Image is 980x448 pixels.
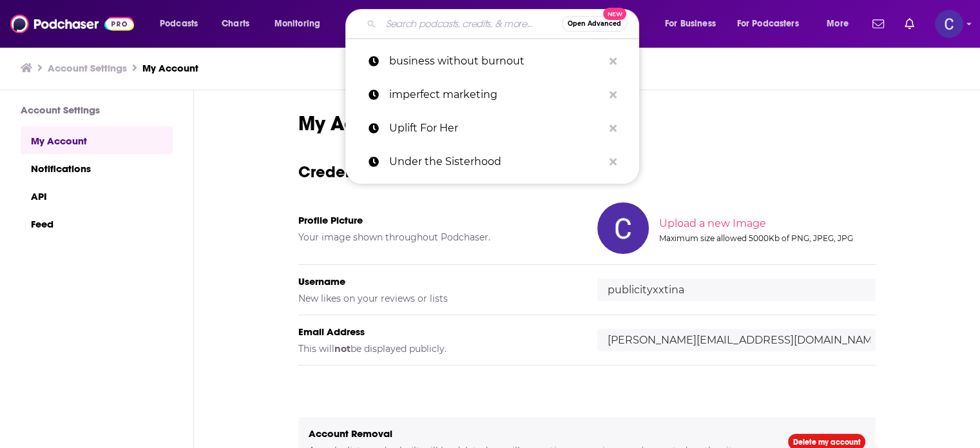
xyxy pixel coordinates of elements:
[389,78,603,112] p: imperfect marketing
[656,14,732,34] button: open menu
[309,427,767,440] h5: Account Removal
[818,14,865,34] button: open menu
[10,12,134,36] img: Podchaser - Follow, Share and Rate Podcasts
[345,145,639,179] a: Under the Sisterhood
[274,15,320,33] span: Monitoring
[222,15,249,33] span: Charts
[298,293,577,304] h5: New likes on your reviews or lists
[21,126,173,154] a: My Account
[298,162,876,182] h3: Credentials
[21,104,173,116] h3: Account Settings
[562,16,627,32] button: Open AdvancedNew
[358,9,651,39] div: Search podcasts, credits, & more...
[665,15,716,33] span: For Business
[597,202,649,254] img: Your profile image
[48,62,127,74] a: Account Settings
[265,14,337,34] button: open menu
[729,14,818,34] button: open menu
[298,214,577,226] h5: Profile Picture
[389,112,603,145] p: Uplift For Her
[389,44,603,78] p: business without burnout
[298,343,577,355] h5: This will be displayed publicly.
[935,10,963,38] button: Show profile menu
[21,154,173,182] a: Notifications
[334,343,351,355] b: not
[298,275,577,287] h5: Username
[659,233,873,243] div: Maximum size allowed 5000Kb of PNG, JPEG, JPG
[21,182,173,209] a: API
[345,112,639,145] a: Uplift For Her
[935,10,963,38] span: Logged in as publicityxxtina
[160,15,198,33] span: Podcasts
[935,10,963,38] img: User Profile
[603,8,626,20] span: New
[867,13,889,35] a: Show notifications dropdown
[827,15,849,33] span: More
[597,329,876,351] input: email
[345,44,639,78] a: business without burnout
[737,15,799,33] span: For Podcasters
[298,231,577,243] h5: Your image shown throughout Podchaser.
[345,78,639,112] a: imperfect marketing
[151,14,215,34] button: open menu
[213,14,257,34] a: Charts
[597,278,876,301] input: username
[389,145,603,179] p: Under the Sisterhood
[381,14,562,34] input: Search podcasts, credits, & more...
[568,21,621,27] span: Open Advanced
[298,326,577,338] h5: Email Address
[899,13,919,35] a: Show notifications dropdown
[142,62,198,74] a: My Account
[21,209,173,237] a: Feed
[298,111,876,136] h1: My Account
